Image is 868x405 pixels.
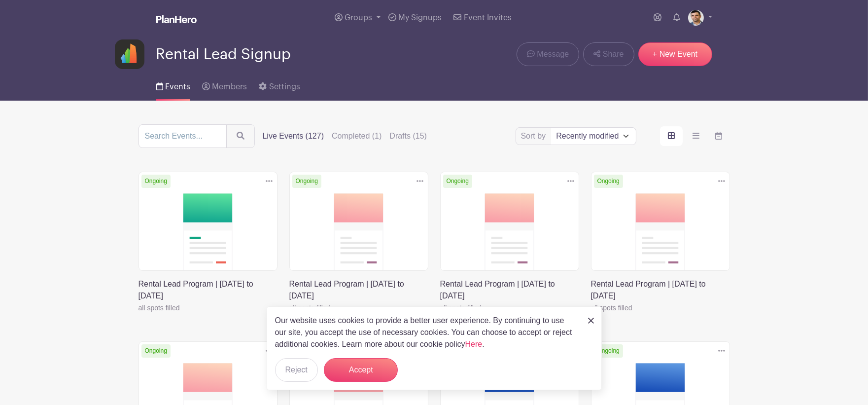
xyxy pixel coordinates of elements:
[398,14,442,22] span: My Signups
[259,69,300,101] a: Settings
[464,14,512,22] span: Event Invites
[588,318,594,324] img: close_button-5f87c8562297e5c2d7936805f587ecaba9071eb48480494691a3f1689db116b3.svg
[156,15,197,23] img: logo_white-6c42ec7e38ccf1d336a20a19083b03d10ae64f83f12c07503d8b9e83406b4c7d.svg
[345,14,372,22] span: Groups
[688,10,704,26] img: Screen%20Shot%202023-02-21%20at%2010.54.51%20AM.png
[603,48,624,60] span: Share
[583,42,634,66] a: Share
[332,130,382,142] label: Completed (1)
[263,130,324,142] label: Live Events (127)
[660,126,730,146] div: order and view
[212,83,247,91] span: Members
[521,130,549,142] label: Sort by
[139,124,227,148] input: Search Events...
[275,358,318,382] button: Reject
[275,315,578,350] p: Our website uses cookies to provide a better user experience. By continuing to use our site, you ...
[517,42,579,66] a: Message
[324,358,398,382] button: Accept
[389,130,427,142] label: Drafts (15)
[465,340,483,348] a: Here
[202,69,247,101] a: Members
[156,69,190,101] a: Events
[156,46,291,63] span: Rental Lead Signup
[537,48,569,60] span: Message
[269,83,300,91] span: Settings
[263,130,427,142] div: filters
[638,42,712,66] a: + New Event
[115,39,144,69] img: fulton-grace-logo.jpeg
[165,83,190,91] span: Events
